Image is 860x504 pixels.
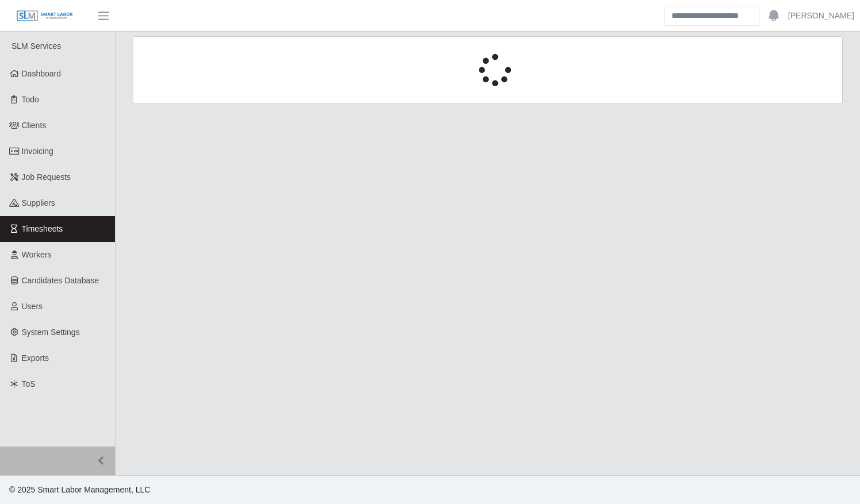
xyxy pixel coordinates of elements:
[22,302,43,311] span: Users
[22,276,99,285] span: Candidates Database
[11,41,61,51] span: SLM Services
[22,379,36,388] span: ToS
[664,6,759,26] input: Search
[22,328,80,337] span: System Settings
[16,10,74,22] img: SLM Logo
[22,250,52,259] span: Workers
[22,69,62,78] span: Dashboard
[9,485,150,494] span: © 2025 Smart Labor Management, LLC
[22,353,49,363] span: Exports
[22,147,53,156] span: Invoicing
[22,172,71,182] span: Job Requests
[788,10,854,22] a: [PERSON_NAME]
[22,224,63,233] span: Timesheets
[22,121,47,130] span: Clients
[22,95,39,104] span: Todo
[22,198,55,207] span: Suppliers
